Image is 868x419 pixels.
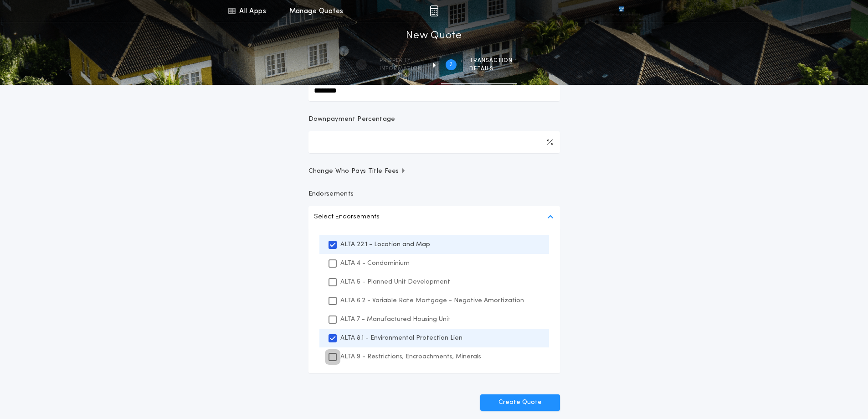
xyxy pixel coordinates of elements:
h1: New Quote [406,29,462,43]
p: ALTA 4 - Condominium [340,259,410,268]
p: Downpayment Percentage [308,115,395,124]
span: Change Who Pays Title Fees [308,167,406,176]
p: Endorsements [308,190,560,199]
button: Select Endorsements [308,206,560,228]
span: details [469,65,513,72]
button: Change Who Pays Title Fees [308,167,560,176]
span: information [380,65,422,72]
span: Transaction [469,57,513,64]
p: ALTA 8.1 - Environmental Protection Lien [340,333,462,343]
p: ALTA 5 - Planned Unit Development [340,277,450,287]
p: ALTA 22.1 - Location and Map [340,240,430,249]
input: Downpayment Percentage [308,131,560,153]
p: Select Endorsements [314,212,380,222]
p: ALTA 9 - Restrictions, Encroachments, Minerals [340,352,481,362]
input: New Loan Amount [308,79,560,101]
p: ALTA 7 - Manufactured Housing Unit [340,315,451,324]
p: ALTA 6.2 - Variable Rate Mortgage - Negative Amortization [340,296,524,305]
ul: Select Endorsements [308,228,560,373]
img: vs-icon [602,6,640,16]
img: img [430,5,438,16]
h2: 2 [449,61,452,68]
button: Create Quote [480,394,560,411]
span: Property [380,57,422,64]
